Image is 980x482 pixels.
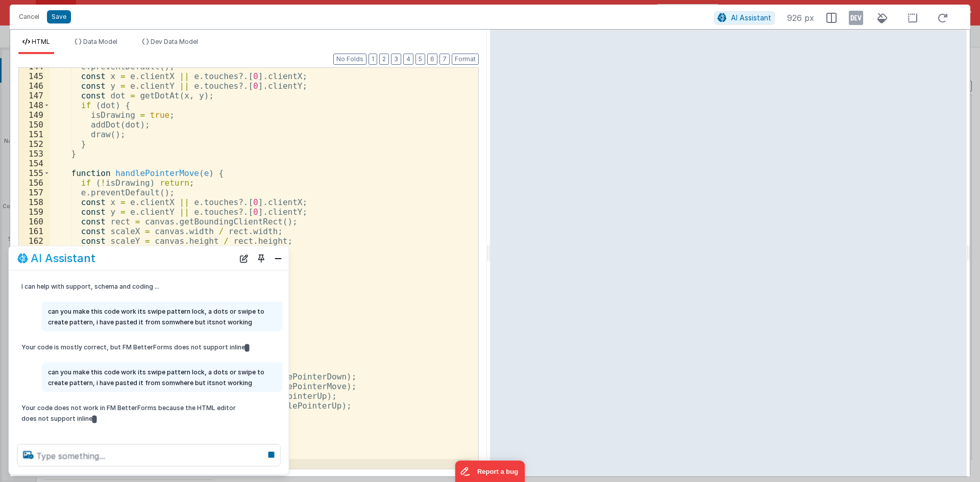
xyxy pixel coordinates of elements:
button: Save [47,10,71,23]
p: Your code is mostly correct, but FM BetterForms does not support inline [21,342,250,352]
span: 926 px [787,12,814,24]
div: 155 [19,168,50,178]
div: 162 [19,236,50,246]
button: Close [272,251,285,265]
button: 3 [391,54,401,65]
span: AI Assistant [731,13,771,22]
div: 158 [19,197,50,207]
div: 145 [19,71,50,81]
button: Format [452,54,479,65]
div: 150 [19,120,50,130]
span: Data Model [83,38,117,45]
div: 154 [19,159,50,168]
p: can you make this code work its swipe pattern lock, a dots or swipe to create pattern, i have pas... [48,306,277,327]
div: 160 [19,217,50,226]
button: 5 [415,54,425,65]
span: Dev Data Model [151,38,198,45]
button: 7 [439,54,450,65]
span: HTML [32,38,50,45]
button: 1 [369,54,377,65]
button: 6 [427,54,437,65]
button: No Folds [333,54,366,65]
button: 4 [403,54,413,65]
button: AI Assistant [714,11,775,24]
div: 159 [19,207,50,217]
button: New Chat [237,251,251,265]
iframe: Marker.io feedback button [455,461,525,482]
div: 156 [19,178,50,188]
p: I can help with support, schema and coding ... [21,281,250,292]
p: can you make this code work its swipe pattern lock, a dots or swipe to create pattern, i have pas... [48,367,277,388]
div: 149 [19,110,50,120]
p: Your code does not work in FM BetterForms because the HTML editor does not support inline [21,402,250,424]
div: 152 [19,139,50,149]
button: 2 [379,54,389,65]
div: 151 [19,130,50,139]
div: 148 [19,100,50,110]
div: 153 [19,149,50,159]
div: 147 [19,91,50,100]
div: 157 [19,188,50,197]
button: Toggle Pin [254,251,268,265]
div: 146 [19,81,50,91]
h2: AI Assistant [31,252,95,264]
button: Cancel [14,10,44,24]
div: 161 [19,226,50,236]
